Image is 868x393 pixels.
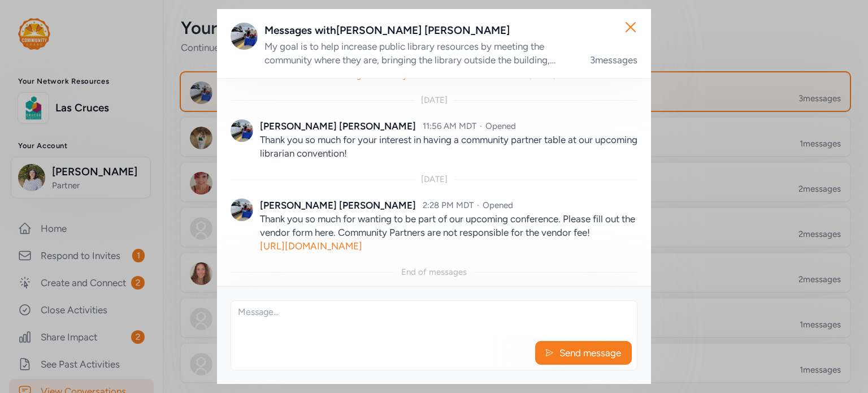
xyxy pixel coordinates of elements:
[401,266,467,278] div: End of messages
[231,198,253,221] img: Avatar
[558,346,622,360] span: Send message
[260,119,416,133] div: [PERSON_NAME] [PERSON_NAME]
[423,200,474,210] span: 2:28 PM MDT
[260,133,637,160] p: Thank you so much for your interest in having a community partner table at our upcoming librarian...
[590,53,637,67] div: 3 messages
[231,23,258,50] img: Avatar
[264,40,576,67] div: My goal is to help increase public library resources by meeting the community where they are, bri...
[477,200,479,210] span: ·
[483,200,513,210] span: Opened
[535,341,632,365] button: Send message
[485,121,516,131] span: Opened
[423,121,476,131] span: 11:56 AM MDT
[264,23,637,38] div: Messages with [PERSON_NAME] [PERSON_NAME]
[260,198,416,212] div: [PERSON_NAME] [PERSON_NAME]
[421,94,448,106] div: [DATE]
[480,121,482,131] span: ·
[421,174,448,185] div: [DATE]
[260,240,362,252] a: [URL][DOMAIN_NAME]
[231,119,253,142] img: Avatar
[260,212,637,253] p: Thank you so much for wanting to be part of our upcoming conference. Please fill out the vendor f...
